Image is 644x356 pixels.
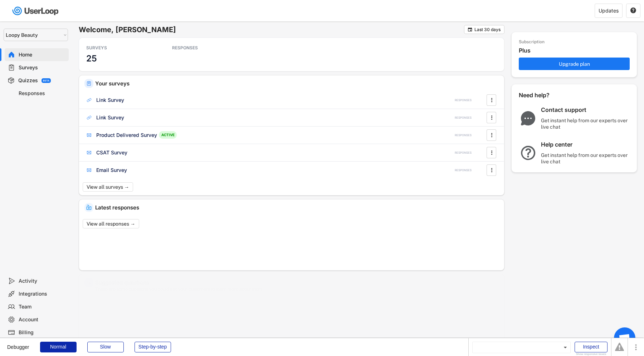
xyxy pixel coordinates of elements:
[575,342,608,352] div: Inspect
[491,149,492,156] text: 
[43,79,49,82] div: BETA
[95,287,499,291] div: These are some questions you could ask your customers to learn more about them
[86,53,97,64] h3: 25
[455,133,472,137] div: RESPONSES
[95,280,499,285] div: Suggested questions
[455,116,472,120] div: RESPONSES
[468,27,472,32] text: 
[87,342,124,352] div: Slow
[599,8,619,13] div: Updates
[491,114,492,121] text: 
[541,117,630,130] div: Get instant help from our experts over live chat
[541,106,630,114] div: Contact support
[455,98,472,102] div: RESPONSES
[488,95,495,105] button: 
[86,205,92,210] img: IncomingMajor.svg
[455,151,472,155] div: RESPONSES
[19,64,66,71] div: Surveys
[172,45,236,51] div: RESPONSES
[7,338,29,350] div: Debugger
[519,146,537,160] img: QuestionMarkInverseMajor.svg
[96,149,127,156] div: CSAT Survey
[159,131,177,139] div: ACTIVE
[491,131,492,139] text: 
[79,25,464,34] h6: Welcome, [PERSON_NAME]
[488,112,495,123] button: 
[40,342,77,352] div: Normal
[86,280,92,285] img: MagicMajor%20%28Purple%29.svg
[519,111,537,125] img: ChatMajor.svg
[86,45,151,51] div: SURVEYS
[488,130,495,140] button: 
[488,165,495,175] button: 
[519,92,569,99] div: Need help?
[19,51,66,58] div: Home
[541,141,630,148] div: Help center
[11,4,61,18] img: userloop-logo-01.svg
[455,168,472,172] div: RESPONSES
[19,278,66,285] div: Activity
[474,28,501,32] div: Last 30 days
[19,90,66,97] div: Responses
[630,7,636,14] text: 
[96,132,157,139] div: Product Delivered Survey
[519,58,630,70] button: Upgrade plan
[96,114,124,121] div: Link Survey
[83,219,139,228] button: View all responses →
[19,303,66,310] div: Team
[96,97,124,104] div: Link Survey
[488,147,495,158] button: 
[491,96,492,104] text: 
[519,39,545,45] div: Subscription
[541,152,630,165] div: Get instant help from our experts over live chat
[83,182,133,192] button: View all surveys →
[465,336,499,347] button: Show more →
[519,47,633,54] div: Plus
[135,342,171,352] div: Step-by-step
[18,77,38,84] div: Quizzes
[19,291,66,297] div: Integrations
[19,329,66,336] div: Billing
[630,8,636,14] button: 
[95,81,499,86] div: Your surveys
[575,353,608,356] div: Show responsive boxes
[95,205,499,210] div: Latest responses
[96,167,127,174] div: Email Survey
[491,166,492,174] text: 
[19,316,66,323] div: Account
[467,27,473,32] button: 
[614,327,635,349] div: Open chat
